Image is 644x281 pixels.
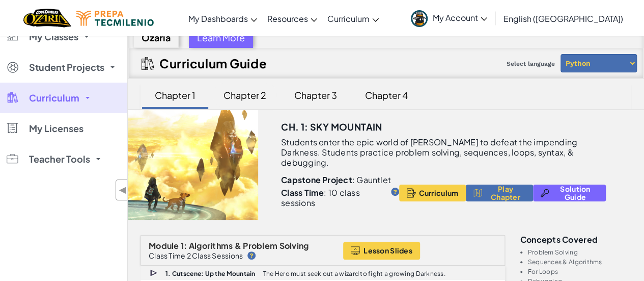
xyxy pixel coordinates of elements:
[159,56,267,70] h2: Curriculum Guide
[263,270,445,277] p: The Hero must seek out a wizard to fight a growing Darkness.
[29,93,79,103] span: Curriculum
[119,183,127,197] span: ◀
[399,185,466,201] button: Curriculum
[133,27,179,48] div: Ozaria
[29,155,90,164] span: Teacher Tools
[29,124,83,133] span: My Licenses
[520,235,632,244] h3: Concepts covered
[411,10,428,27] img: avatar
[281,175,399,185] p: : Gauntlet
[281,188,386,208] p: : 10 class sessions
[552,185,598,201] span: Solution Guide
[528,249,632,256] li: Problem Solving
[141,266,505,280] a: 1. Cutscene: Up the Mountain The Hero must seek out a wizard to fight a growing Darkness.
[181,240,187,251] span: 1:
[355,83,418,107] div: Chapter 4
[528,268,632,275] li: For Loops
[213,83,276,107] div: Chapter 2
[322,5,384,32] a: Curriculum
[503,13,623,24] span: English ([GEOGRAPHIC_DATA])
[29,32,78,41] span: My Classes
[23,8,71,29] a: Ozaria by CodeCombat logo
[281,119,382,135] h3: Ch. 1: Sky Mountain
[533,185,606,201] button: Solution Guide
[267,13,308,24] span: Resources
[433,12,487,23] span: My Account
[149,251,243,260] p: Class Time 2 Class Sessions
[188,13,248,24] span: My Dashboards
[418,189,458,197] span: Curriculum
[281,174,352,185] b: Capstone Project
[284,83,347,107] div: Chapter 3
[142,57,154,70] img: IconCurriculumGuide.svg
[343,242,420,260] button: Lesson Slides
[150,268,159,278] img: IconCutscene.svg
[281,137,606,168] p: Students enter the epic world of [PERSON_NAME] to defeat the impending Darkness. Students practic...
[406,2,492,34] a: My Account
[145,83,206,107] div: Chapter 1
[466,185,533,201] button: Play Chapter
[23,8,71,29] img: Home
[29,63,104,72] span: Student Projects
[149,240,179,251] span: Module
[281,187,324,198] b: Class Time
[262,5,322,32] a: Resources
[363,246,412,254] span: Lesson Slides
[528,259,632,265] li: Sequences & Algorithms
[498,5,628,32] a: English ([GEOGRAPHIC_DATA])
[165,270,256,277] b: 1. Cutscene: Up the Mountain
[486,185,525,201] span: Play Chapter
[189,27,253,48] div: Learn More
[391,188,399,196] img: IconHint.svg
[247,251,256,260] img: IconHint.svg
[76,11,154,26] img: Tecmilenio logo
[327,13,370,24] span: Curriculum
[189,240,309,251] span: Algorithms & Problem Solving
[502,56,559,71] span: Select language
[183,5,262,32] a: My Dashboards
